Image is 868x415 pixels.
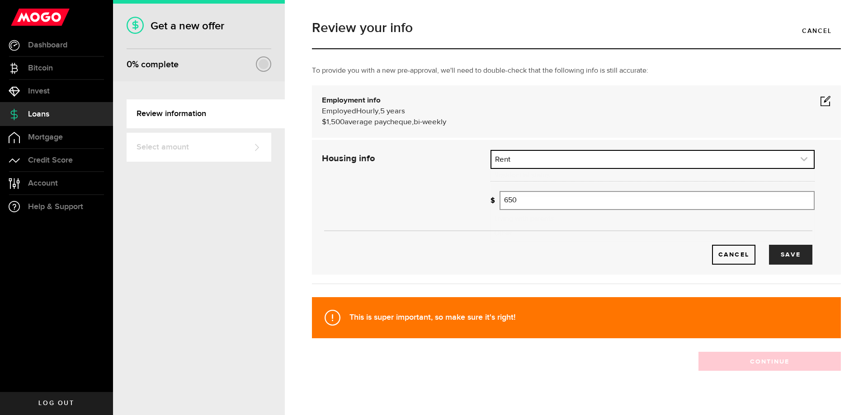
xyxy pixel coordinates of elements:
[28,110,49,118] span: Loans
[491,168,814,183] li: Residential status
[322,107,356,115] span: Employed
[378,107,380,115] span: ,
[322,154,375,163] strong: Housing info
[312,21,841,35] h1: Review your info
[349,312,515,322] strong: This is super important, so make sure it's right!
[28,133,63,141] span: Mortgage
[28,203,83,211] span: Help & Support
[322,118,344,126] span: $1,500
[698,352,841,371] button: Continue
[712,245,755,265] a: Cancel
[491,226,814,241] li: Other
[127,99,285,128] a: Review information
[127,59,132,70] span: 0
[28,64,53,72] span: Bitcoin
[344,118,414,126] span: average paycheque,
[356,107,378,115] span: Hourly
[491,212,814,226] li: Living with parents
[793,21,841,40] a: Cancel
[7,4,34,31] button: Open LiveChat chat widget
[127,133,271,162] a: Select amount
[414,118,446,126] span: bi-weekly
[380,107,405,115] span: 5 years
[28,179,58,187] span: Account
[28,87,50,95] span: Invest
[312,65,841,76] p: To provide you with a new pre-approval, we'll need to double-check that the following info is sti...
[491,183,814,197] li: Rent
[769,245,812,265] button: Save
[322,97,381,104] b: Employment info
[491,197,814,212] li: Own
[28,41,67,49] span: Dashboard
[38,400,74,406] span: Log out
[491,151,814,168] a: expand select
[28,156,73,164] span: Credit Score
[127,19,271,33] h1: Get a new offer
[127,56,179,73] div: % complete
